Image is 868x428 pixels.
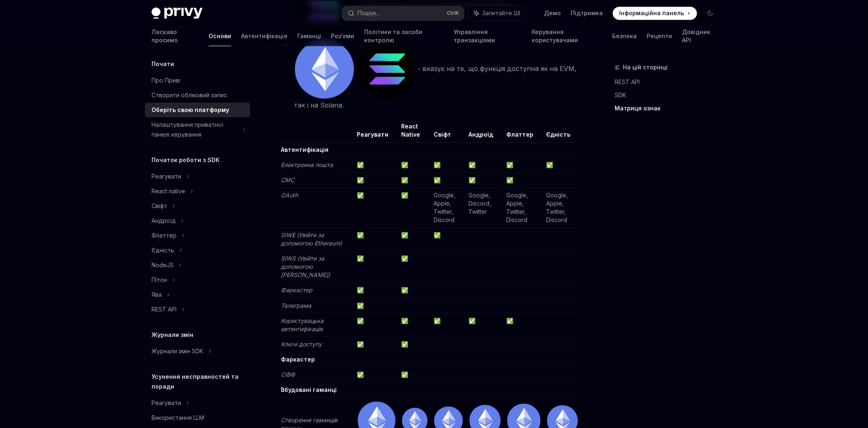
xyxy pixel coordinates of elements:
[357,317,364,324] font: ✅
[152,331,193,338] font: Журнали змін
[647,32,672,39] font: Рецепти
[152,202,167,209] font: Свіфт
[357,131,388,138] font: Реагувати
[544,9,561,17] a: Демо
[468,317,475,324] font: ✅
[612,26,637,46] a: Безпека
[294,64,576,110] font: - вказує на те, що функція доступна як на EVM, так і на Solana.
[506,131,533,138] font: Флаттер
[152,26,199,46] a: Ласкаво просимо
[401,255,408,262] font: ✅
[401,286,408,293] font: ✅
[281,192,298,199] font: OAuth
[615,78,640,85] font: REST API
[297,26,321,46] a: Гаманці
[281,176,294,183] font: СМС
[241,32,287,39] font: Автентифікація
[152,121,223,138] font: Налаштування приватної панелі керування
[281,161,333,168] font: Електронна пошта
[623,64,668,71] font: На цій сторінці
[297,32,321,39] font: Гаманці
[468,176,475,183] font: ✅
[209,32,231,39] font: Основи
[546,192,568,223] font: Google, Apple, Twitter, Discord
[357,161,364,168] font: ✅
[152,306,177,313] font: REST API
[281,286,312,293] font: Фаркастер
[453,26,521,46] a: Управління транзакціями
[506,192,528,223] font: Google, Apple, Twitter, Discord
[281,146,328,153] font: Автентифікація
[281,255,330,278] font: SIWS (Увійти за допомогою [PERSON_NAME])
[546,131,570,138] font: Єдність
[331,32,354,39] font: Роз'єми
[152,276,167,283] font: Пітон
[281,317,324,332] font: Користувацька автентифікація
[468,6,526,21] button: Запитайте ШІ
[152,77,180,84] font: Про Приві
[281,386,337,393] font: Вбудовані гаманці
[152,414,204,421] font: Використання LLM
[145,103,250,117] a: Оберіть свою платформу
[468,131,493,138] font: Андроїд
[619,9,684,16] font: Інформаційна панель
[401,371,408,378] font: ✅
[532,26,602,46] a: Керування користувачами
[482,9,520,16] font: Запитайте ШІ
[331,26,354,46] a: Роз'єми
[358,39,417,98] img: solana.png
[455,10,459,16] font: K
[682,26,716,46] a: Довідник API
[571,9,603,16] font: Підтримка
[647,26,672,46] a: Рецепти
[506,161,513,168] font: ✅
[152,348,203,355] font: Журнали змін SDK
[145,88,250,103] a: Створити обліковий запис
[532,28,578,43] font: Керування користувачами
[401,176,408,183] font: ✅
[145,73,250,88] a: Про Приві
[401,340,408,347] font: ✅
[433,176,440,183] font: ✅
[357,286,364,293] font: ✅
[433,317,440,324] font: ✅
[281,340,322,347] font: Ключі доступу
[615,92,626,98] font: SDK
[152,232,177,239] font: Флаттер
[145,410,250,425] a: Використання LLM
[281,371,295,378] font: СІВФ
[152,247,174,254] font: Єдність
[615,102,723,115] a: Матриця ознак
[152,60,174,67] font: Почати
[152,7,202,19] img: темний логотип
[342,6,464,21] button: Пошук...CtrlK
[152,291,162,298] font: Ява
[447,10,455,16] font: Ctrl
[506,317,513,324] font: ✅
[281,355,315,362] font: Фаркастер
[152,261,174,268] font: NodeJS
[295,39,354,98] img: ethereum.png
[615,76,723,89] a: REST API
[433,131,451,138] font: Свіфт
[152,92,227,98] font: Створити обліковий запис
[357,371,364,378] font: ✅
[357,176,364,183] font: ✅
[703,7,716,20] button: Увімкнути/вимкнути темний режим
[152,173,181,180] font: Реагувати
[152,106,229,113] font: Оберіть свою платформу
[401,317,408,324] font: ✅
[468,192,491,215] font: Google, Discord, Twitter
[401,123,420,138] font: React Native
[544,9,561,16] font: Демо
[453,28,495,43] font: Управління транзакціями
[401,161,408,168] font: ✅
[281,231,342,247] font: SIWE (Увійти за допомогою Ethereum)
[152,217,176,224] font: Андроїд
[241,26,287,46] a: Автентифікація
[152,28,178,43] font: Ласкаво просимо
[612,32,637,39] font: Безпека
[468,161,475,168] font: ✅
[615,105,661,112] font: Матриця ознак
[152,188,185,195] font: React native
